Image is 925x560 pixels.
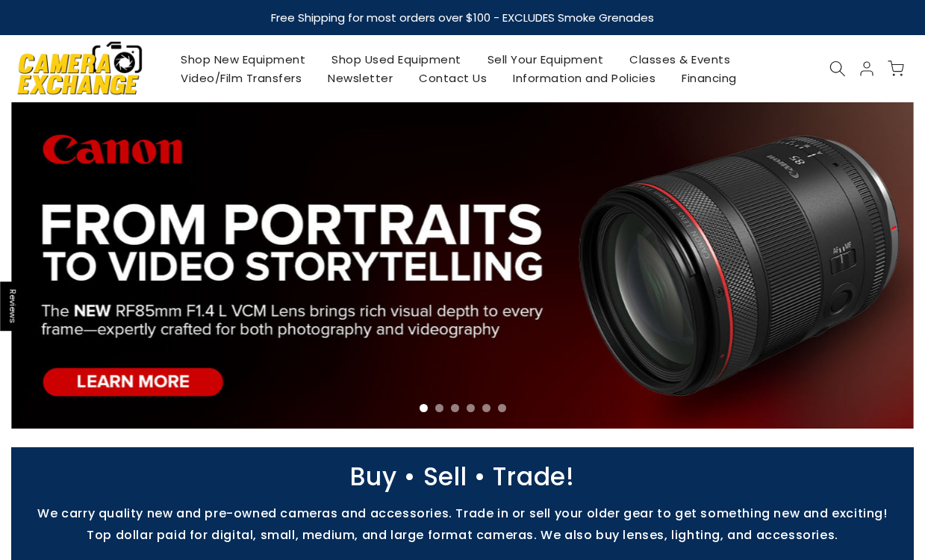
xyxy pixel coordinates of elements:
[168,69,315,87] a: Video/Film Transfers
[4,528,921,542] p: Top dollar paid for digital, small, medium, and large format cameras. We also buy lenses, lightin...
[319,50,475,69] a: Shop Used Equipment
[451,404,459,412] li: Page dot 3
[435,404,443,412] li: Page dot 2
[4,506,921,520] p: We carry quality new and pre-owned cameras and accessories. Trade in or sell your older gear to g...
[482,404,490,412] li: Page dot 5
[498,404,506,412] li: Page dot 6
[617,50,744,69] a: Classes & Events
[271,10,654,25] strong: Free Shipping for most orders over $100 - EXCLUDES Smoke Grenades
[467,404,475,412] li: Page dot 4
[406,69,500,87] a: Contact Us
[315,69,406,87] a: Newsletter
[168,50,319,69] a: Shop New Equipment
[500,69,669,87] a: Information and Policies
[669,69,750,87] a: Financing
[474,50,617,69] a: Sell Your Equipment
[420,404,428,412] li: Page dot 1
[4,470,921,484] p: Buy • Sell • Trade!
